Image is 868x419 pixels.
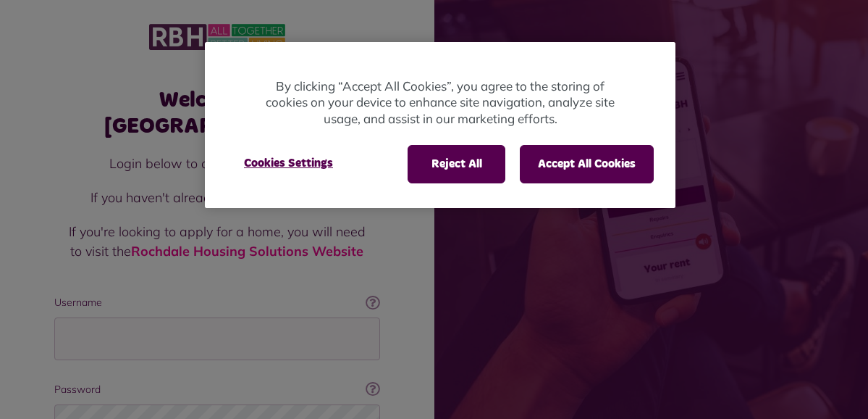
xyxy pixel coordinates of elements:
[408,145,505,183] button: Reject All
[205,42,675,208] div: Privacy
[520,145,654,183] button: Accept All Cookies
[263,78,618,128] p: By clicking “Accept All Cookies”, you agree to the storing of cookies on your device to enhance s...
[227,145,350,181] button: Cookies Settings
[205,42,675,208] div: Cookie banner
